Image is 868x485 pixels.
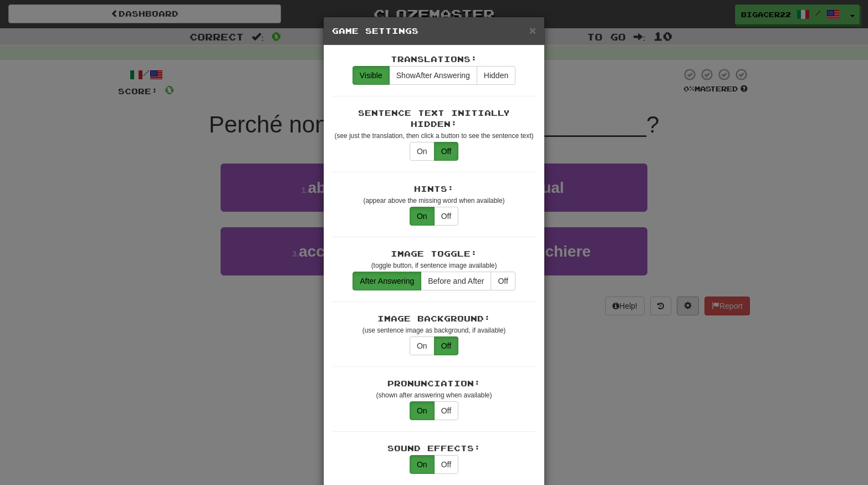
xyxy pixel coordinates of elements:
[376,391,492,399] small: (shown after answering when available)
[332,443,536,454] div: Sound Effects:
[434,336,458,355] button: Off
[421,272,491,290] button: Before and After
[434,455,458,474] button: Off
[362,326,506,334] small: (use sentence image as background, if available)
[332,108,536,130] div: Sentence Text Initially Hidden:
[332,25,536,37] h5: Game Settings
[410,336,435,355] button: On
[335,132,534,140] small: (see just the translation, then click a button to see the sentence text)
[353,272,421,290] button: After Answering
[410,142,435,161] button: On
[353,66,390,85] button: Visible
[477,66,515,85] button: Hidden
[353,66,515,85] div: translations
[332,378,536,389] div: Pronunciation:
[529,24,536,36] button: Close
[529,24,536,37] span: ×
[410,455,435,474] button: On
[332,183,536,195] div: Hints:
[434,142,458,161] button: Off
[410,336,458,355] div: translations
[332,54,536,65] div: Translations:
[371,262,497,269] small: (toggle button, if sentence image available)
[353,272,515,290] div: translations
[434,207,458,226] button: Off
[396,71,416,80] span: Show
[332,313,536,324] div: Image Background:
[363,197,504,205] small: (appear above the missing word when available)
[389,66,477,85] button: ShowAfter Answering
[332,248,536,259] div: Image Toggle:
[410,207,435,226] button: On
[491,272,515,290] button: Off
[396,71,470,80] span: After Answering
[410,401,435,420] button: On
[434,401,458,420] button: Off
